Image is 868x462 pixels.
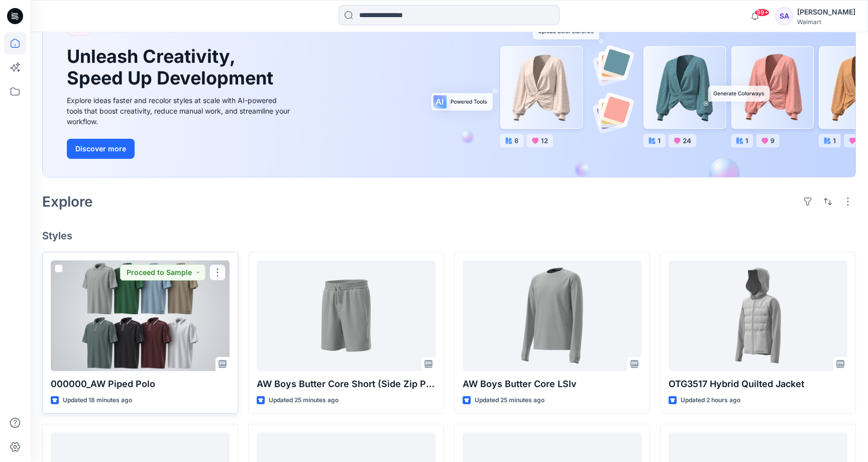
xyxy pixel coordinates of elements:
a: OTG3517 Hybrid Quilted Jacket [669,260,847,371]
div: [PERSON_NAME] [797,6,855,18]
h4: Styles [42,230,856,242]
a: 000000_AW Piped Polo [51,260,230,371]
p: 000000_AW Piped Polo [51,377,230,391]
p: Updated 18 minutes ago [63,395,132,406]
div: Explore ideas faster and recolor styles at scale with AI-powered tools that boost creativity, red... [67,95,293,127]
a: Discover more [67,139,293,159]
span: 99+ [754,9,770,17]
h1: Unleash Creativity, Speed Up Development [67,46,278,89]
p: AW Boys Butter Core LSlv [463,377,641,391]
a: AW Boys Butter Core Short (Side Zip Pkt Option) [257,260,436,371]
p: Updated 2 hours ago [681,395,740,406]
p: Updated 25 minutes ago [475,395,545,406]
div: Walmart [797,18,855,26]
div: SA [775,7,793,25]
h2: Explore [42,194,93,210]
a: AW Boys Butter Core LSlv [463,260,641,371]
button: Discover more [67,139,135,159]
p: AW Boys Butter Core Short (Side Zip Pkt Option) [257,377,436,391]
p: Updated 25 minutes ago [269,395,339,406]
p: OTG3517 Hybrid Quilted Jacket [669,377,847,391]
